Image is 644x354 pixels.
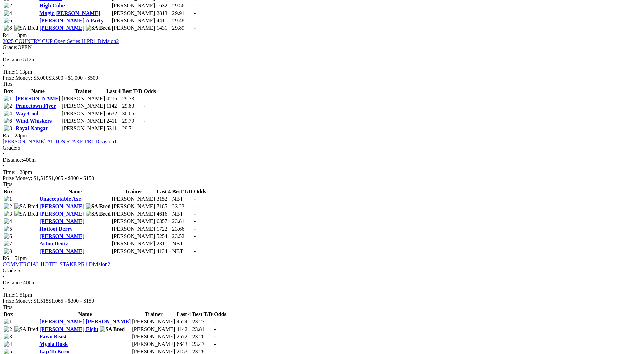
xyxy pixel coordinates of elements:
span: Grade: [3,268,18,273]
th: Best T/D [122,88,143,95]
img: 6 [4,18,12,24]
span: • [3,274,5,279]
img: 2 [4,103,12,109]
span: Grade: [3,145,18,151]
a: Princetown Flyer [16,103,56,109]
td: [PERSON_NAME] [61,118,105,124]
td: 29.83 [122,103,143,110]
span: Box [4,88,13,94]
td: 7185 [156,203,171,210]
span: R5 [3,133,9,138]
img: SA Bred [14,326,38,332]
div: Prize Money: $1,515 [3,298,641,304]
td: 6632 [106,110,121,117]
div: OPEN [3,44,641,51]
span: • [3,63,5,68]
td: [PERSON_NAME] [112,240,155,247]
td: [PERSON_NAME] [61,95,105,102]
span: - [214,334,216,339]
a: Royal Nangar [16,125,48,131]
div: 6 [3,268,641,274]
td: 4216 [106,95,121,102]
td: [PERSON_NAME] [132,326,176,333]
img: 1 [4,96,12,102]
img: 1 [4,319,12,325]
td: 6357 [156,218,171,225]
td: 6843 [176,341,191,348]
span: Box [4,189,13,194]
th: Best T/D [192,311,213,318]
td: [PERSON_NAME] [112,10,155,17]
td: 23.52 [172,233,193,240]
a: Hotfoot Derry [39,226,72,232]
div: 400m [3,280,641,286]
span: Time: [3,169,16,175]
img: SA Bred [100,326,125,332]
td: 29.91 [172,10,193,17]
img: 2 [4,3,12,9]
td: [PERSON_NAME] [112,17,155,24]
td: [PERSON_NAME] [61,125,105,132]
td: 29.56 [172,2,193,9]
img: SA Bred [14,25,38,31]
span: - [194,3,196,8]
th: Trainer [61,88,105,95]
a: Wind Whiskers [16,118,52,124]
span: • [3,286,5,292]
td: 23.23 [172,203,193,210]
td: 23.81 [192,326,213,333]
span: - [144,125,145,131]
img: SA Bred [86,211,111,217]
td: 4142 [176,326,191,333]
a: Unacceptable Axe [39,196,81,202]
td: 5254 [156,233,171,240]
span: 1:13pm [11,32,27,38]
td: 3152 [156,196,171,202]
div: Prize Money: $1,515 [3,175,641,181]
span: • [3,51,5,56]
td: 30.05 [122,110,143,117]
span: - [214,319,216,324]
img: 6 [4,118,12,124]
th: Odds [214,311,226,318]
td: 29.79 [122,118,143,124]
span: - [194,226,196,232]
div: 6 [3,145,641,151]
div: Prize Money: $5,000 [3,75,641,81]
img: SA Bred [14,211,38,217]
a: [PERSON_NAME] [39,25,84,31]
td: [PERSON_NAME] [112,2,155,9]
span: 1:51pm [11,255,27,261]
td: 2411 [106,118,121,124]
span: - [194,25,196,31]
td: 2311 [156,240,171,247]
td: 2572 [176,333,191,340]
th: Trainer [112,188,155,195]
td: [PERSON_NAME] [132,333,176,340]
span: - [194,233,196,239]
span: Grade: [3,44,18,50]
div: 512m [3,57,641,63]
div: 400m [3,157,641,163]
img: 7 [4,241,12,247]
span: Distance: [3,57,23,62]
th: Name [15,88,61,95]
td: [PERSON_NAME] [61,110,105,117]
th: Odds [194,188,206,195]
a: Magic [PERSON_NAME] [39,10,100,16]
div: 1:28pm [3,169,641,175]
span: - [144,118,145,124]
td: 29.89 [172,25,193,32]
a: [PERSON_NAME] [39,211,84,217]
img: 3 [4,334,12,340]
img: SA Bred [86,203,111,210]
a: [PERSON_NAME] [PERSON_NAME] [39,319,131,324]
span: - [144,103,145,109]
td: 29.73 [122,95,143,102]
th: Last 4 [176,311,191,318]
td: 5311 [106,125,121,132]
td: 1632 [156,2,171,9]
td: NBT [172,196,193,202]
td: NBT [172,211,193,217]
td: 23.81 [172,218,193,225]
